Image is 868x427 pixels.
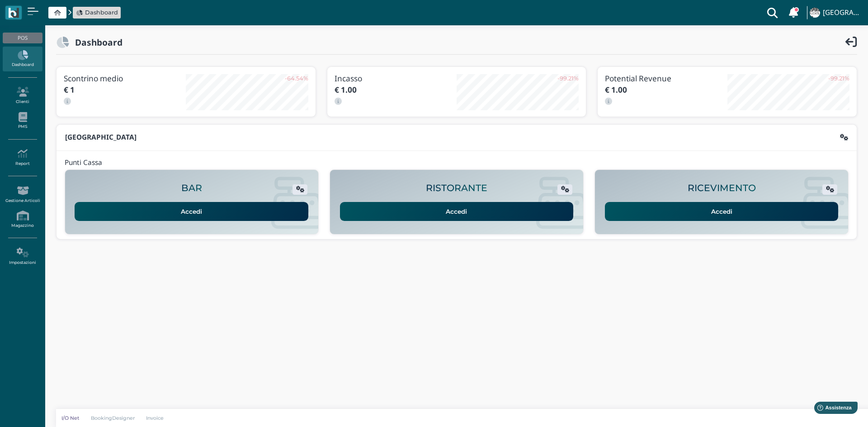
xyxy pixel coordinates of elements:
[340,202,574,221] a: Accedi
[605,74,727,83] h3: Potential Revenue
[3,33,42,43] div: POS
[335,84,357,95] b: € 1.00
[3,83,42,108] a: Clienti
[75,202,308,221] a: Accedi
[3,108,42,133] a: PMS
[810,8,820,18] img: ...
[823,9,863,17] h4: [GEOGRAPHIC_DATA]
[605,202,839,221] a: Accedi
[64,74,186,83] h3: Scontrino medio
[688,183,756,193] h2: RICEVIMENTO
[3,207,42,232] a: Magazzino
[64,84,75,95] b: € 1
[181,183,202,193] h2: BAR
[335,74,457,83] h3: Incasso
[804,399,860,419] iframe: Help widget launcher
[85,8,118,17] span: Dashboard
[808,2,863,23] a: ... [GEOGRAPHIC_DATA]
[3,244,42,269] a: Impostazioni
[8,8,19,18] img: logo
[426,183,487,193] h2: RISTORANTE
[27,7,60,14] span: Assistenza
[65,132,137,142] b: [GEOGRAPHIC_DATA]
[3,47,42,71] a: Dashboard
[605,84,627,95] b: € 1.00
[3,145,42,170] a: Report
[3,182,42,207] a: Gestione Articoli
[65,159,102,167] h4: Punti Cassa
[69,38,123,47] h2: Dashboard
[76,8,118,17] a: Dashboard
